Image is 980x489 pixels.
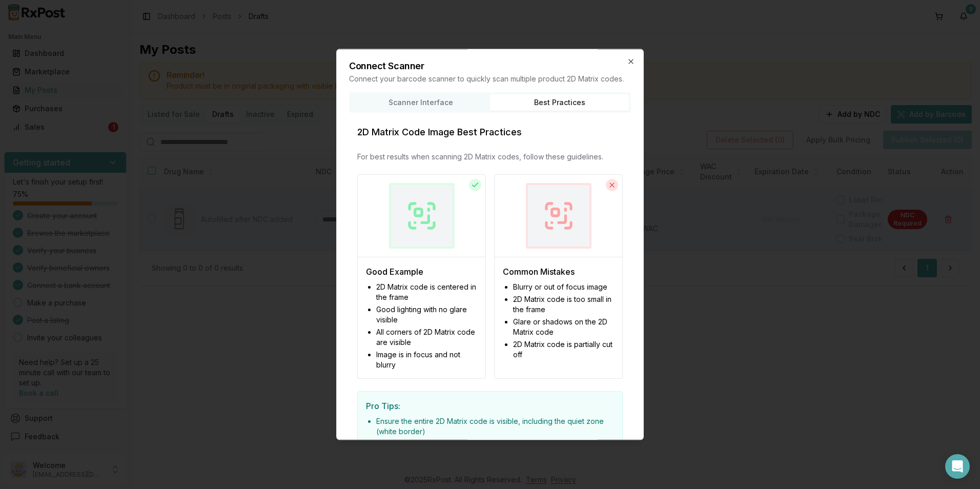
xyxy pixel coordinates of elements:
[357,125,623,139] h3: 2D Matrix Code Image Best Practices
[376,327,477,348] li: All corners of 2D Matrix code are visible
[376,282,477,302] li: 2D Matrix code is centered in the frame
[357,152,623,162] p: For best results when scanning 2D Matrix codes, follow these guidelines.
[366,400,614,412] h4: Pro Tips:
[376,350,477,370] li: Image is in focus and not blurry
[513,282,614,292] li: Blurry or out of focus image
[490,94,629,111] button: Best Practices
[366,266,477,278] h4: Good Example
[513,317,614,337] li: Glare or shadows on the 2D Matrix code
[513,294,614,315] li: 2D Matrix code is too small in the frame
[376,304,477,325] li: Good lighting with no glare visible
[376,416,614,437] li: Ensure the entire 2D Matrix code is visible, including the quiet zone (white border)
[351,94,490,111] button: Scanner Interface
[503,266,614,278] h4: Common Mistakes
[513,339,614,360] li: 2D Matrix code is partially cut off
[349,74,631,84] p: Connect your barcode scanner to quickly scan multiple product 2D Matrix codes.
[349,62,631,71] h2: Connect Scanner
[376,439,614,449] li: Take scans in good lighting conditions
